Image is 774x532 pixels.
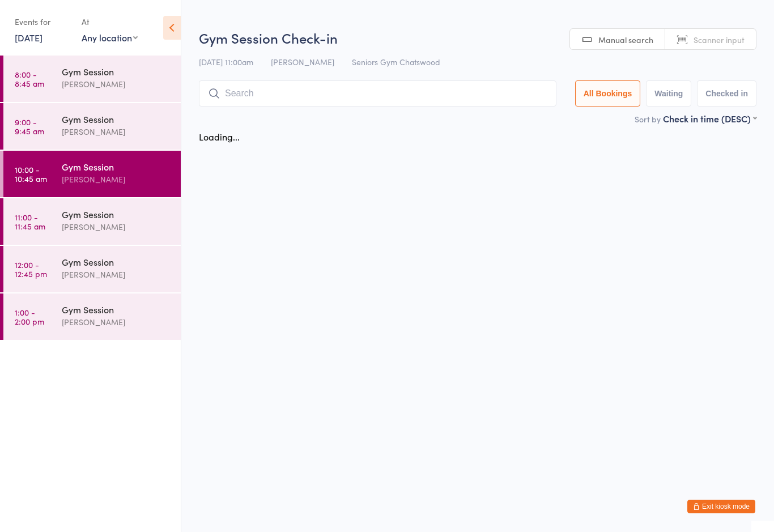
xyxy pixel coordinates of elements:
[82,31,138,44] div: Any location
[352,56,440,67] span: Seniors Gym Chatswood
[15,12,70,31] div: Events for
[687,500,755,513] button: Exit kiosk mode
[199,56,253,67] span: [DATE] 11:00am
[62,268,171,281] div: [PERSON_NAME]
[3,198,181,245] a: 11:00 -11:45 amGym Session[PERSON_NAME]
[635,113,661,125] label: Sort by
[62,256,171,268] div: Gym Session
[3,151,181,197] a: 10:00 -10:45 amGym Session[PERSON_NAME]
[15,165,47,183] time: 10:00 - 10:45 am
[62,113,171,125] div: Gym Session
[62,125,171,138] div: [PERSON_NAME]
[697,80,756,107] button: Checked in
[575,80,641,107] button: All Bookings
[62,160,171,173] div: Gym Session
[598,34,653,45] span: Manual search
[271,56,334,67] span: [PERSON_NAME]
[3,103,181,150] a: 9:00 -9:45 amGym Session[PERSON_NAME]
[62,78,171,91] div: [PERSON_NAME]
[82,12,138,31] div: At
[62,303,171,316] div: Gym Session
[646,80,691,107] button: Waiting
[199,80,556,107] input: Search
[62,173,171,186] div: [PERSON_NAME]
[199,130,240,143] div: Loading...
[62,220,171,233] div: [PERSON_NAME]
[15,70,44,88] time: 8:00 - 8:45 am
[15,212,45,231] time: 11:00 - 11:45 am
[199,28,756,47] h2: Gym Session Check-in
[3,246,181,292] a: 12:00 -12:45 pmGym Session[PERSON_NAME]
[3,56,181,102] a: 8:00 -8:45 amGym Session[PERSON_NAME]
[663,112,756,125] div: Check in time (DESC)
[62,316,171,329] div: [PERSON_NAME]
[15,260,47,278] time: 12:00 - 12:45 pm
[62,65,171,78] div: Gym Session
[62,208,171,220] div: Gym Session
[694,34,745,45] span: Scanner input
[3,293,181,340] a: 1:00 -2:00 pmGym Session[PERSON_NAME]
[15,308,44,326] time: 1:00 - 2:00 pm
[15,117,44,135] time: 9:00 - 9:45 am
[15,31,42,44] a: [DATE]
